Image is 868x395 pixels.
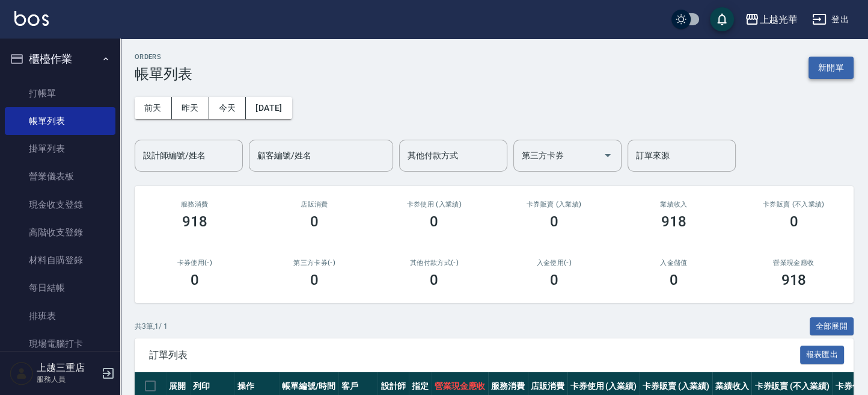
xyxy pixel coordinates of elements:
a: 掛單列表 [5,135,115,163]
h3: 918 [182,213,207,230]
h2: 入金儲值 [628,259,719,267]
p: 共 3 筆, 1 / 1 [135,321,168,332]
h2: ORDERS [135,53,192,61]
h3: 0 [789,213,798,230]
h2: 入金使用(-) [509,259,599,267]
button: 登出 [807,8,854,31]
h3: 服務消費 [149,201,240,208]
button: 新開單 [808,57,854,79]
a: 現場電腦打卡 [5,330,115,358]
h3: 0 [310,272,319,288]
h3: 0 [430,213,438,230]
h2: 業績收入 [628,201,719,208]
button: 全部展開 [810,317,854,336]
img: Person [10,361,34,385]
img: Logo [14,11,49,26]
span: 訂單列表 [149,349,800,361]
h3: 918 [661,213,686,230]
button: Open [598,146,617,165]
h2: 營業現金應收 [748,259,839,267]
h3: 918 [781,272,806,288]
h3: 0 [191,272,199,288]
h2: 卡券使用(-) [149,259,240,267]
a: 材料自購登錄 [5,246,115,274]
h2: 卡券使用 (入業績) [389,201,480,208]
a: 新開單 [808,61,854,73]
h2: 卡券販賣 (入業績) [509,201,599,208]
h2: 第三方卡券(-) [269,259,359,267]
a: 打帳單 [5,79,115,107]
div: 上越光華 [759,12,798,27]
p: 服務人員 [37,374,98,385]
h3: 帳單列表 [135,66,192,82]
h5: 上越三重店 [37,362,98,374]
button: 今天 [209,97,246,119]
button: [DATE] [246,97,292,119]
a: 每日結帳 [5,274,115,302]
h2: 店販消費 [269,201,359,208]
button: save [710,7,734,31]
h3: 0 [550,272,558,288]
h2: 其他付款方式(-) [389,259,480,267]
a: 高階收支登錄 [5,219,115,246]
h3: 0 [670,272,678,288]
h2: 卡券販賣 (不入業績) [748,201,839,208]
a: 排班表 [5,302,115,330]
h3: 0 [430,272,438,288]
button: 上越光華 [740,7,802,32]
button: 前天 [135,97,172,119]
button: 報表匯出 [800,346,845,364]
a: 報表匯出 [800,349,845,360]
button: 櫃檯作業 [5,43,115,75]
a: 帳單列表 [5,107,115,135]
h3: 0 [310,213,319,230]
button: 昨天 [172,97,209,119]
h3: 0 [550,213,558,230]
a: 現金收支登錄 [5,191,115,219]
a: 營業儀表板 [5,163,115,190]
